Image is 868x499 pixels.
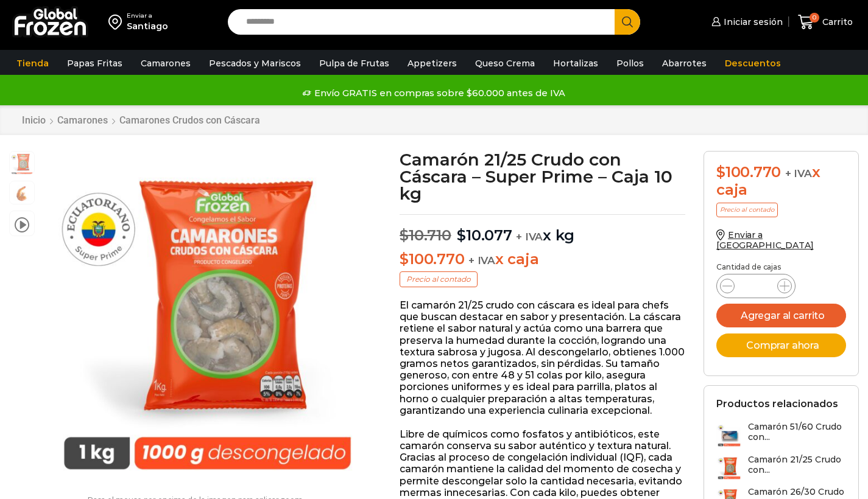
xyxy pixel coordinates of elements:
span: + IVA [468,254,495,267]
p: x caja [400,251,685,268]
img: PM04011111 [41,151,374,484]
a: 0 Carrito [795,8,856,37]
a: Pulpa de Frutas [313,52,395,75]
button: Agregar al carrito [716,304,846,327]
img: address-field-icon.svg [108,12,127,32]
a: Abarrotes [656,52,713,75]
div: Enviar a [127,12,168,20]
button: Search button [615,9,640,35]
p: x kg [400,214,685,245]
span: PM04011111 [10,152,34,176]
a: Camarón 51/60 Crudo con... [716,422,846,448]
button: Comprar ahora [716,333,846,357]
a: Camarones Crudos con Cáscara [119,114,261,126]
a: Queso Crema [469,52,541,75]
a: Tienda [10,52,55,75]
p: Precio al contado [400,271,478,287]
bdi: 10.077 [457,226,512,244]
input: Product quantity [744,277,767,295]
div: x caja [716,164,846,199]
span: $ [400,250,409,268]
div: 1 / 3 [41,151,374,484]
bdi: 100.770 [716,163,781,181]
span: + IVA [516,231,543,243]
nav: Breadcrumb [21,114,261,126]
a: Camarones [57,114,108,126]
h3: Camarón 21/25 Crudo con... [748,455,846,475]
a: Hortalizas [547,52,604,75]
a: Appetizers [401,52,463,75]
h3: Camarón 51/60 Crudo con... [748,422,846,442]
a: Enviar a [GEOGRAPHIC_DATA] [716,229,814,251]
bdi: 10.710 [400,226,451,244]
a: Papas Fritas [61,52,129,75]
span: camaron-con-cascara [10,181,34,206]
bdi: 100.770 [400,250,464,268]
div: Santiago [127,20,168,32]
span: 0 [810,13,819,23]
span: $ [457,226,466,244]
span: Iniciar sesión [721,16,783,28]
a: Pollos [610,52,650,75]
a: Inicio [21,114,46,126]
a: Camarón 21/25 Crudo con... [716,455,846,481]
p: Cantidad de cajas [716,263,846,271]
h1: Camarón 21/25 Crudo con Cáscara – Super Prime – Caja 10 kg [400,151,685,202]
a: Pescados y Mariscos [203,52,307,75]
span: $ [400,226,409,244]
a: Descuentos [719,52,787,75]
a: Camarones [135,52,197,75]
p: El camarón 21/25 crudo con cáscara es ideal para chefs que buscan destacar en sabor y presentació... [400,299,685,416]
span: + IVA [785,167,812,180]
span: Carrito [819,16,853,28]
a: Iniciar sesión [708,10,783,34]
span: $ [716,163,725,181]
p: Precio al contado [716,203,778,217]
h2: Productos relacionados [716,398,838,410]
